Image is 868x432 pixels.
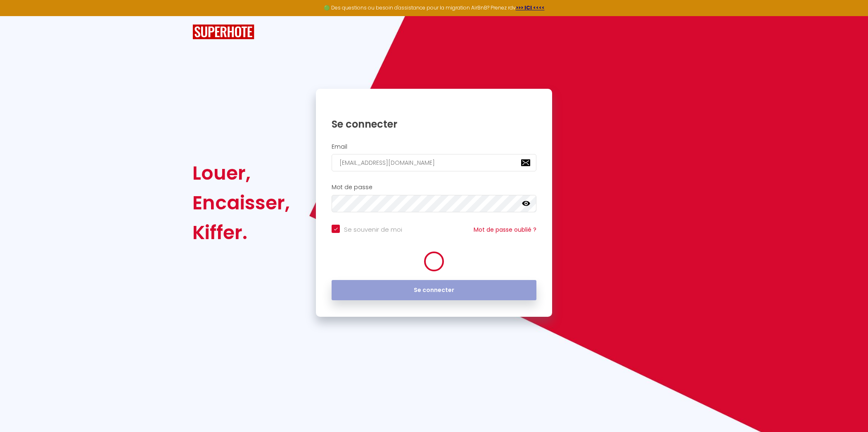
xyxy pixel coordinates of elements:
[332,143,536,150] h2: Email
[192,158,290,188] div: Louer,
[332,184,536,191] h2: Mot de passe
[332,118,536,131] h1: Se connecter
[474,225,536,234] a: Mot de passe oublié ?
[192,24,254,40] img: SuperHote logo
[332,154,536,171] input: Ton Email
[332,280,536,301] button: Se connecter
[192,188,290,218] div: Encaisser,
[192,218,290,247] div: Kiffer.
[516,4,545,11] a: >>> ICI <<<<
